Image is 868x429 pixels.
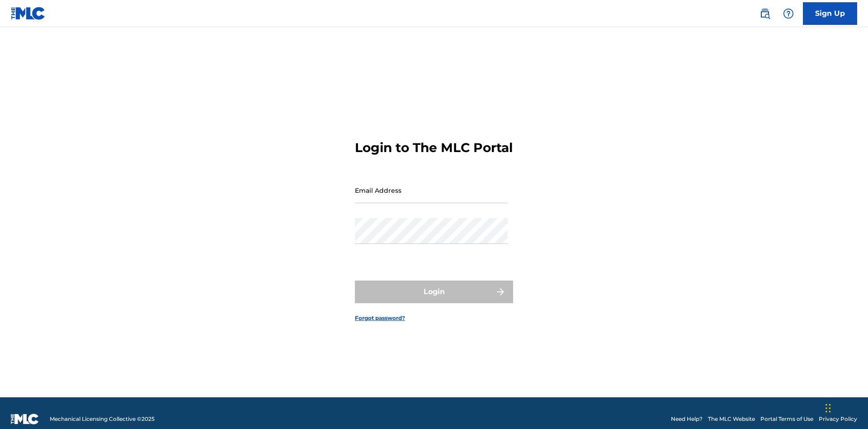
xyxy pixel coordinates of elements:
img: search [759,8,770,19]
a: The MLC Website [708,415,755,423]
div: Drag [826,395,831,422]
a: Portal Terms of Use [760,415,813,423]
a: Privacy Policy [819,415,857,423]
a: Sign Up [803,2,857,25]
span: Mechanical Licensing Collective © 2025 [50,415,155,423]
div: Help [779,5,797,23]
iframe: Chat Widget [823,386,868,429]
h3: Login to The MLC Portal [355,140,513,156]
img: MLC Logo [11,7,46,20]
a: Need Help? [671,415,703,423]
a: Public Search [756,5,774,23]
img: logo [11,414,39,424]
img: help [783,8,794,19]
a: Forgot password? [355,314,405,322]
